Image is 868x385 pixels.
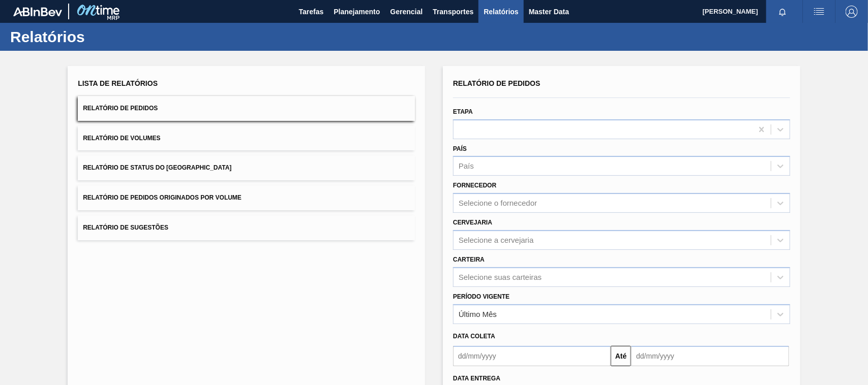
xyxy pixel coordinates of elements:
[83,224,168,231] span: Relatório de Sugestões
[766,5,799,19] button: Notificações
[453,375,500,382] span: Data entrega
[459,199,537,208] div: Selecione o fornecedor
[459,310,497,318] div: Último Mês
[433,6,473,18] span: Transportes
[78,96,415,121] button: Relatório de Pedidos
[391,6,423,18] span: Gerencial
[83,194,242,201] span: Relatório de Pedidos Originados por Volume
[78,185,415,210] button: Relatório de Pedidos Originados por Volume
[453,256,485,263] label: Carteira
[453,293,510,300] label: Período Vigente
[10,31,191,43] h1: Relatórios
[13,7,62,16] img: TNhmsLtSVTkK8tSr43FrP2fwEKptu5GPRR3wAAAABJRU5ErkJggg==
[78,79,158,87] span: Lista de Relatórios
[484,6,518,18] span: Relatórios
[78,155,415,180] button: Relatório de Status do [GEOGRAPHIC_DATA]
[846,6,858,18] img: Logout
[299,6,324,18] span: Tarefas
[453,79,541,87] span: Relatório de Pedidos
[334,6,380,18] span: Planejamento
[453,219,492,226] label: Cervejaria
[78,126,415,151] button: Relatório de Volumes
[459,162,474,171] div: País
[453,145,467,152] label: País
[83,135,160,142] span: Relatório de Volumes
[631,346,789,366] input: dd/mm/yyyy
[453,182,496,189] label: Fornecedor
[813,6,825,18] img: userActions
[453,346,611,366] input: dd/mm/yyyy
[529,6,569,18] span: Master Data
[78,215,415,240] button: Relatório de Sugestões
[459,273,542,281] div: Selecione suas carteiras
[83,105,158,112] span: Relatório de Pedidos
[83,164,231,171] span: Relatório de Status do [GEOGRAPHIC_DATA]
[459,236,534,244] div: Selecione a cervejaria
[611,346,631,366] button: Até
[453,333,495,340] span: Data coleta
[453,108,473,115] label: Etapa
